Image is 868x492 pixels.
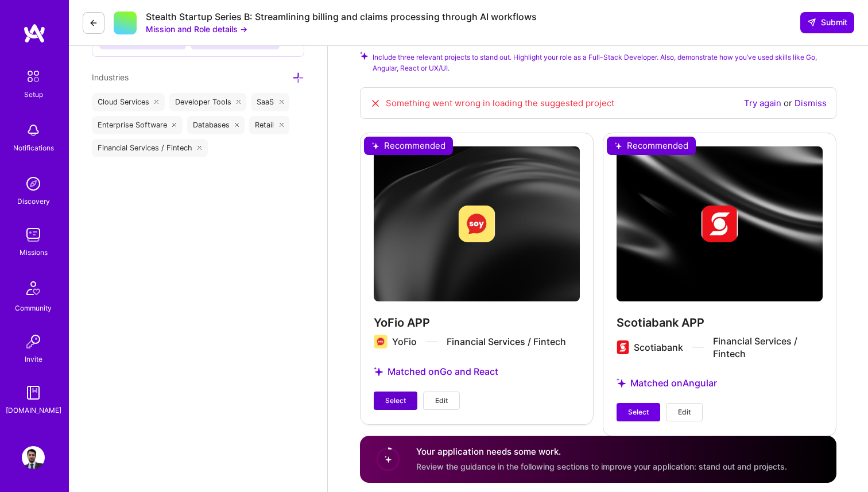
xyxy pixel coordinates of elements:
i: icon SlimRedX [370,98,381,109]
a: Try again [744,98,781,109]
img: discovery [22,172,45,195]
img: setup [21,64,45,88]
div: Developer Tools [169,93,247,111]
button: Edit [423,392,460,410]
i: icon LeftArrowDark [89,18,98,28]
div: Retail [249,116,289,134]
img: logo [23,23,46,44]
button: Select [374,392,417,410]
div: Stealth Startup Series B: Streamlining billing and claims processing through AI workflows [146,11,537,23]
button: Edit [666,403,703,421]
i: Check [360,52,368,60]
i: icon Close [279,123,284,127]
button: Submit [800,12,854,33]
span: Select [628,407,649,417]
i: icon Close [154,100,159,104]
div: Setup [24,88,43,100]
div: Notifications [13,142,54,154]
div: Missions [20,246,48,258]
span: Review the guidance in the following sections to improve your application: stand out and projects. [416,462,787,471]
i: icon Close [237,100,241,104]
div: Databases [187,116,245,134]
i: icon Close [279,100,284,104]
div: [DOMAIN_NAME] [6,404,61,416]
a: User Avatar [19,446,48,469]
div: Enterprise Software [92,116,183,134]
div: Invite [25,353,42,365]
span: Industries [92,72,129,82]
div: Financial Services / Fintech [92,139,208,157]
div: Cloud Services [92,93,165,111]
span: Edit [678,407,691,417]
i: icon SendLight [807,18,816,27]
img: Community [20,274,47,302]
button: Mission and Role details → [146,23,247,35]
div: or [744,97,827,110]
div: Discovery [17,195,50,207]
h4: Your application needs some work. [416,446,787,458]
img: User Avatar [22,446,45,469]
span: Include three relevant projects to stand out. Highlight your role as a Full-Stack Developer. Also... [373,52,836,73]
i: icon Close [172,123,177,127]
span: Edit [435,396,448,406]
img: guide book [22,381,45,404]
span: Select [385,396,406,406]
div: Something went wrong in loading the suggested project [370,97,614,110]
img: teamwork [22,223,45,246]
i: icon Close [235,123,239,127]
div: Community [15,302,52,314]
a: Dismiss [795,98,827,109]
span: Submit [807,17,847,28]
img: bell [22,119,45,142]
i: icon Close [197,146,202,150]
button: Select [617,403,660,421]
div: SaaS [251,93,289,111]
img: Invite [22,330,45,353]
